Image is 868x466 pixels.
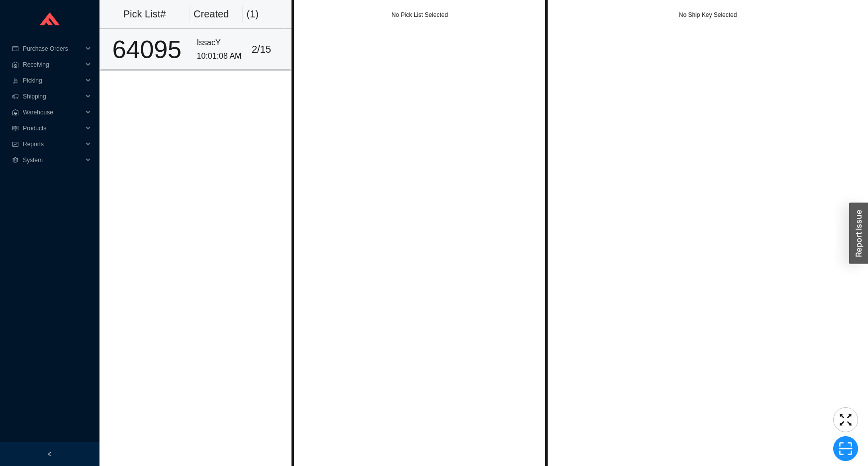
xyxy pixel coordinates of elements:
span: credit-card [12,46,19,52]
span: Products [23,120,83,136]
span: Warehouse [23,104,83,120]
span: fund [12,141,19,147]
div: 64095 [105,37,189,62]
span: Shipping [23,89,83,104]
span: read [12,125,19,131]
div: ( 1 ) [247,6,281,22]
span: fullscreen [834,412,858,427]
span: Purchase Orders [23,41,83,57]
span: Reports [23,136,83,152]
button: fullscreen [833,407,858,432]
span: Receiving [23,57,83,73]
button: scan [833,436,858,461]
div: No Ship Key Selected [548,10,868,20]
span: scan [834,441,858,456]
div: No Pick List Selected [294,10,545,20]
span: System [23,152,83,168]
div: IssacY [197,36,244,50]
div: 2 / 15 [252,41,286,58]
span: left [47,451,53,457]
span: Picking [23,73,83,89]
div: 10:01:08 AM [197,50,244,63]
span: setting [12,157,19,163]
